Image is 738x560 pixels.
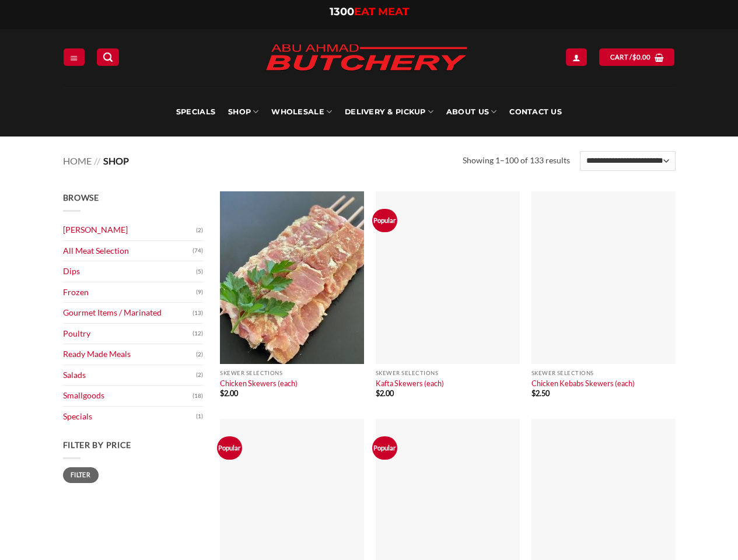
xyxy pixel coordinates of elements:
[64,48,85,65] a: Menu
[63,241,193,261] a: All Meat Selection
[193,304,203,322] span: (13)
[63,407,196,427] a: Specials
[196,222,203,239] span: (2)
[94,155,100,166] span: //
[63,303,193,323] a: Gourmet Items / Marinated
[330,5,409,18] a: 1300EAT MEAT
[220,191,364,364] img: Chicken Skewers
[228,87,258,136] a: SHOP
[63,155,92,166] a: Home
[63,282,196,303] a: Frozen
[196,346,203,363] span: (2)
[196,366,203,384] span: (2)
[97,48,119,65] a: Search
[220,379,298,388] a: Chicken Skewers (each)
[220,370,364,376] p: Skewer Selections
[376,388,394,398] bdi: 2.00
[632,53,651,61] bdi: 0.00
[220,388,238,398] bdi: 2.00
[599,48,674,65] a: View cart
[63,344,196,365] a: Ready Made Meals
[446,87,496,136] a: About Us
[220,388,224,398] span: $
[193,242,203,260] span: (74)
[196,408,203,425] span: (1)
[63,440,132,450] span: Filter by price
[566,48,587,65] a: Login
[531,388,550,398] bdi: 2.50
[63,386,193,406] a: Smallgoods
[63,324,193,344] a: Poultry
[376,370,520,376] p: Skewer Selections
[176,87,215,136] a: Specials
[196,283,203,301] span: (9)
[531,388,536,398] span: $
[632,52,636,62] span: $
[354,5,409,18] span: EAT MEAT
[376,191,520,364] img: Kafta Skewers
[63,365,196,386] a: Salads
[509,87,562,136] a: Contact Us
[531,191,676,364] img: Chicken Kebabs Skewers
[376,388,380,398] span: $
[196,263,203,281] span: (5)
[63,467,99,483] button: Filter
[376,379,444,388] a: Kafta Skewers (each)
[463,154,570,167] p: Showing 1–100 of 133 results
[531,379,635,388] a: Chicken Kebabs Skewers (each)
[63,261,196,282] a: Dips
[63,220,196,240] a: [PERSON_NAME]
[193,387,203,405] span: (18)
[63,192,99,202] span: Browse
[610,52,651,62] span: Cart /
[256,36,477,80] img: Abu Ahmad Butchery
[345,87,433,136] a: Delivery & Pickup
[271,87,332,136] a: Wholesale
[103,155,129,166] span: Shop
[580,151,675,171] select: Shop order
[531,370,676,376] p: Skewer Selections
[193,325,203,342] span: (12)
[330,5,354,18] span: 1300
